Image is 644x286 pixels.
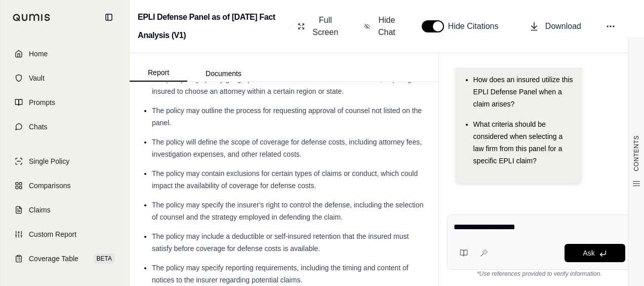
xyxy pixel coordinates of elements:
[376,14,397,39] span: Hide Chat
[7,150,123,172] a: Single Policy
[7,247,123,270] a: Coverage TableBETA
[13,14,51,21] img: Qumis Logo
[29,254,78,264] span: Coverage Table
[7,91,123,114] a: Prompts
[29,49,48,59] span: Home
[152,169,418,190] span: The policy may contain exclusions for certain types of claims or conduct, which could impact the ...
[311,14,340,39] span: Full Screen
[152,232,409,253] span: The policy may include a deductible or self-insured retention that the insured must satisfy befor...
[29,205,51,215] span: Claims
[448,20,505,32] span: Hide Citations
[473,120,563,165] span: What criteria should be considered when selecting a law firm from this panel for a specific EPLI ...
[525,16,585,37] button: Download
[29,181,70,191] span: Comparisons
[29,229,76,239] span: Custom Report
[29,97,55,108] span: Prompts
[152,106,422,127] span: The policy may outline the process for requesting approval of counsel not listed on the panel.
[447,270,632,278] div: *Use references provided to verify information.
[565,244,625,262] button: Ask
[7,174,123,197] a: Comparisons
[138,8,284,45] h2: EPLI Defense Panel as of [DATE] Fact Analysis (V1)
[7,199,123,221] a: Claims
[473,76,573,108] span: How does an insured utilize this EPLI Defense Panel when a claim arises?
[583,249,594,257] span: Ask
[187,65,260,82] button: Documents
[152,201,424,221] span: The policy may specify the insurer's right to control the defense, including the selection of cou...
[360,10,401,43] button: Hide Chat
[7,223,123,245] a: Custom Report
[29,122,48,132] span: Chats
[130,64,187,82] button: Report
[632,135,640,171] span: CONTENTS
[7,67,123,89] a: Vault
[29,73,45,83] span: Vault
[294,10,344,43] button: Full Screen
[152,264,409,284] span: The policy may specify reporting requirements, including the timing and content of notices to the...
[545,20,581,32] span: Download
[7,43,123,65] a: Home
[152,138,422,158] span: The policy will define the scope of coverage for defense costs, including attorney fees, investig...
[101,9,117,25] button: Collapse sidebar
[94,254,115,264] span: BETA
[29,156,69,166] span: Single Policy
[7,116,123,138] a: Chats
